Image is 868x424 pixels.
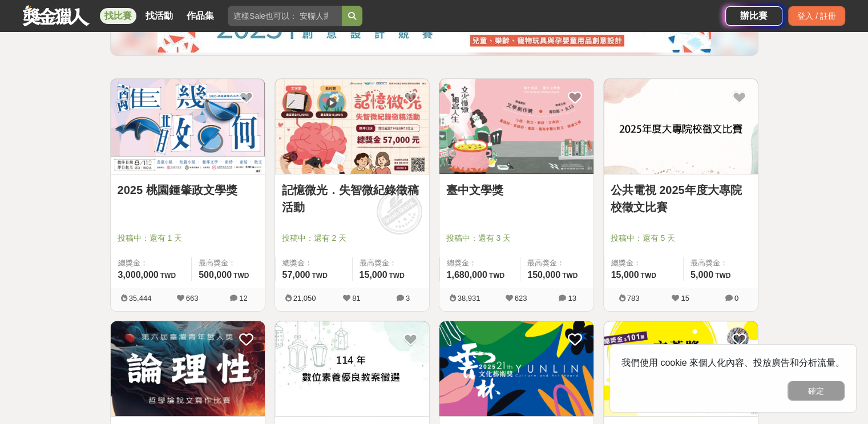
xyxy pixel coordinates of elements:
div: 登入 / 註冊 [788,6,845,26]
span: 3 [406,294,410,302]
a: Cover Image [439,321,594,417]
a: Cover Image [111,321,265,417]
span: 我們使用 cookie 來個人化內容、投放廣告和分析流量。 [621,358,845,368]
span: 5,000 [691,270,713,280]
img: Cover Image [111,321,265,417]
span: 35,444 [129,294,152,302]
span: 663 [186,294,199,302]
span: 3,000,000 [118,270,159,280]
span: 57,000 [282,270,310,280]
span: TWD [312,272,327,280]
a: 作品集 [182,8,219,24]
span: 21,050 [293,294,316,302]
span: 15 [681,294,689,302]
span: TWD [489,272,504,280]
span: TWD [562,272,578,280]
span: 最高獎金： [199,257,257,269]
span: 623 [515,294,527,302]
a: Cover Image [275,321,429,417]
img: Cover Image [275,79,429,174]
span: 15,000 [611,270,639,280]
span: 15,000 [360,270,387,280]
span: 81 [352,294,360,302]
span: TWD [640,272,656,280]
span: 投稿中：還有 5 天 [611,232,751,244]
span: 最高獎金： [360,257,422,269]
img: Cover Image [439,79,594,174]
a: 找活動 [141,8,177,24]
span: 0 [734,294,738,302]
span: 783 [627,294,640,302]
a: 臺中文學獎 [446,181,587,199]
span: 38,931 [458,294,481,302]
img: Cover Image [275,321,429,417]
span: 最高獎金： [691,257,751,269]
span: 1,680,000 [447,270,487,280]
img: Cover Image [604,321,758,417]
span: 最高獎金： [527,257,586,269]
span: 總獎金： [118,257,185,269]
span: 投稿中：還有 1 天 [118,232,258,244]
a: 辦比賽 [725,6,782,26]
a: 2025 桃園鍾肇政文學獎 [118,181,258,199]
a: Cover Image [111,79,265,175]
span: 投稿中：還有 2 天 [282,232,422,244]
span: 總獎金： [611,257,676,269]
img: Cover Image [604,79,758,174]
span: 12 [239,294,247,302]
span: 總獎金： [282,257,345,269]
span: 500,000 [199,270,232,280]
a: Cover Image [604,321,758,417]
button: 確定 [788,381,845,401]
a: Cover Image [439,79,594,175]
img: Cover Image [111,79,265,174]
span: TWD [233,272,249,280]
input: 這樣Sale也可以： 安聯人壽創意銷售法募集 [228,6,342,26]
a: 公共電視 2025年度大專院校徵文比賽 [611,181,751,216]
img: Cover Image [439,321,594,417]
span: 13 [568,294,576,302]
span: TWD [160,272,176,280]
span: TWD [389,272,404,280]
a: Cover Image [275,79,429,175]
span: 150,000 [527,270,560,280]
a: Cover Image [604,79,758,175]
a: 記憶微光．失智微紀錄徵稿活動 [282,181,422,216]
span: 投稿中：還有 3 天 [446,232,587,244]
a: 找比賽 [100,8,136,24]
span: TWD [715,272,730,280]
span: 總獎金： [447,257,514,269]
